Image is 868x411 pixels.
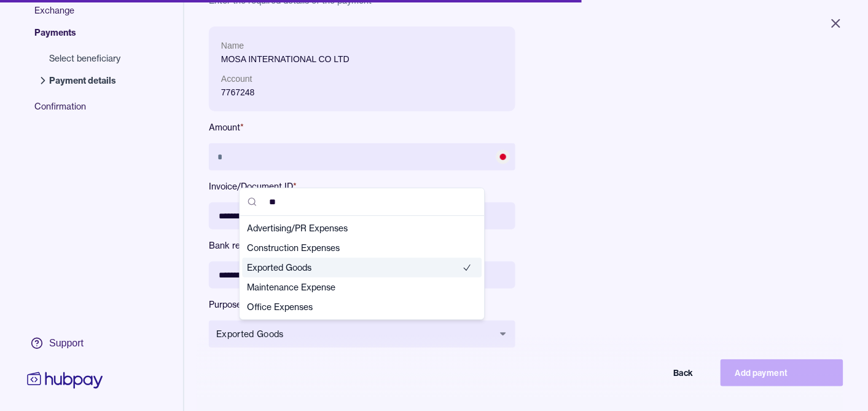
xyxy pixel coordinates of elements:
[25,330,106,356] a: Support
[247,222,462,234] span: Advertising/PR Expenses
[585,359,708,386] button: Back
[49,52,120,65] span: Select beneficiary
[247,301,462,313] span: Office Expenses
[34,26,133,49] span: Payments
[247,242,462,254] span: Construction Expenses
[209,180,515,193] label: Invoice/Document ID
[34,100,133,122] span: Confirmation
[814,10,858,37] button: Close
[49,74,120,87] span: Payment details
[221,86,503,99] p: 7767248
[209,298,515,311] label: Purpose of payment
[221,39,503,52] p: Name
[34,4,133,26] span: Exchange
[216,328,493,340] span: Exported Goods
[209,239,515,252] label: Bank reference
[247,261,462,274] span: Exported Goods
[49,337,84,350] div: Support
[221,52,503,66] p: MOSA INTERNATIONAL CO LTD
[247,281,462,293] span: Maintenance Expense
[209,121,515,134] label: Amount
[221,72,503,86] p: Account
